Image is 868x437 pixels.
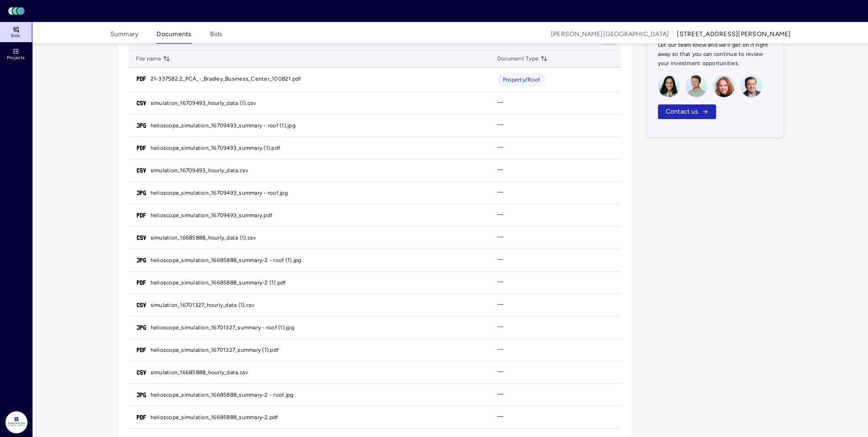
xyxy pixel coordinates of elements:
[658,104,717,119] a: Contact us
[151,345,279,355] a: helioscope_simulation_16701327_summary (1).pdf
[151,278,286,287] a: helioscope_simulation_16685888_summary-2 (1).pdf
[151,368,248,377] a: simulation_16685888_hourly_data.csv
[540,55,548,62] button: toggle sorting
[151,323,294,332] a: helioscope_simulation_16701327_summary - roof (1).jpg
[490,361,621,384] td: —
[666,107,699,117] span: Contact us
[110,24,223,44] div: tabs
[497,54,548,63] span: Document Type
[551,29,669,39] span: [PERSON_NAME][GEOGRAPHIC_DATA]
[151,300,255,310] a: simulation_16701327_hourly_data (1).csv
[677,29,791,39] div: [STREET_ADDRESS][PERSON_NAME]
[11,33,20,38] span: Bids
[210,29,223,44] button: Bids
[658,40,772,68] p: Let our team know and we’ll get on it right away so that you can continue to review your investme...
[490,384,621,406] td: —
[490,159,621,182] td: —
[490,182,621,204] td: —
[151,256,302,265] a: helioscope_simulation_16685888_summary-2 - roof (1).jpg
[151,143,280,153] a: helioscope_simulation_16709493_summary (1).pdf
[490,339,621,361] td: —
[490,115,621,137] td: —
[490,137,621,159] td: —
[151,233,256,242] a: simulation_16685888_hourly_data (1).csv
[151,74,301,83] a: 21-337582.2_PCA_-_Bradley_Business_Center_100821.pdf
[490,272,621,294] td: —
[151,166,248,175] a: simulation_16709493_hourly_data.csv
[5,411,27,433] img: Dimension Energy
[490,317,621,339] td: —
[490,204,621,227] td: —
[151,121,296,130] a: helioscope_simulation_16709493_summary - roof (1).jpg
[490,294,621,317] td: —
[490,227,621,249] td: —
[151,188,288,197] a: helioscope_simulation_16709493_summary - roof.jpg
[163,55,170,62] button: toggle sorting
[503,75,540,84] span: Property/Roof
[151,211,273,220] a: helioscope_simulation_16709493_summary.pdf
[490,406,621,429] td: —
[156,29,191,44] button: Documents
[490,249,621,272] td: —
[151,390,294,399] a: helioscope_simulation_16685888_summary-2 - roof.jpg
[136,54,170,63] span: File name
[151,413,278,422] a: helioscope_simulation_16685888_summary-2.pdf
[658,104,717,119] button: Contact us
[7,55,25,60] span: Projects
[151,98,256,108] a: simulation_16709493_hourly_data (1).csv
[110,29,139,44] button: Summary
[490,92,621,115] td: —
